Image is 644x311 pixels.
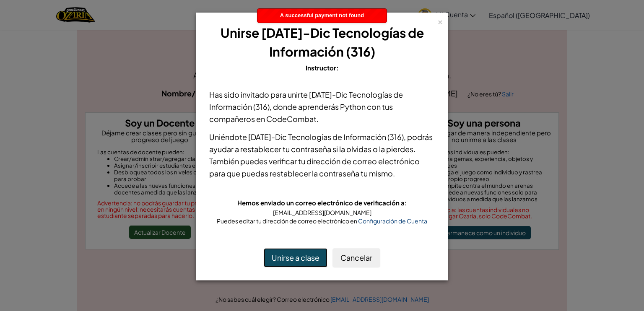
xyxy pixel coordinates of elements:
span: Has sido invitado para unirte [209,90,309,99]
span: Unirse [221,25,259,41]
div: × [437,16,443,25]
span: Instructor: [306,64,339,72]
span: , [404,132,407,142]
span: [DATE]-Dic Tecnologías de Información (316) [261,25,424,60]
span: Hemos enviado un correo electrónico de verificación a: [237,199,407,207]
span: A successful payment not found [280,12,364,18]
button: Unirse a clase [264,248,327,267]
button: Cancelar [332,248,380,267]
a: Configuración de Cuenta [358,217,427,225]
span: Uniéndote [209,132,248,142]
span: [DATE]-Dic Tecnologías de Información (316) [248,132,404,142]
div: [EMAIL_ADDRESS][DOMAIN_NAME] [209,208,435,217]
span: Python [340,102,366,111]
span: Puedes editar tu dirección de correo electrónico en [217,217,358,225]
span: , donde aprenderás [270,102,340,111]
